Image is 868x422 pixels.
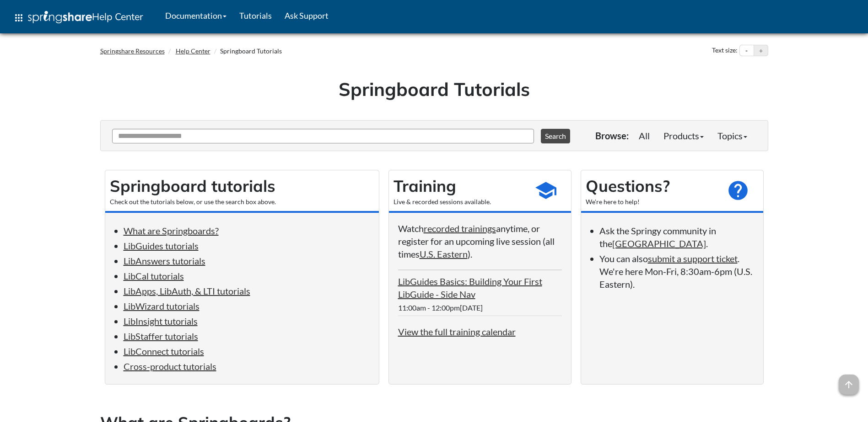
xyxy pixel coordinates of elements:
a: What are Springboards? [124,225,219,236]
span: apps [13,12,24,23]
h2: Questions? [586,175,717,197]
li: Ask the Springy community in the . [599,224,754,250]
button: Decrease text size [740,45,754,56]
button: Search [541,129,570,143]
a: LibWizard tutorials [124,301,199,311]
a: Topics [711,127,754,145]
a: Help Center [176,47,210,55]
span: arrow_upward [839,375,859,395]
a: LibConnect tutorials [124,346,204,357]
a: U.S. Eastern [420,248,468,259]
h2: Springboard tutorials [110,175,374,197]
a: LibStaffer tutorials [124,331,198,342]
a: LibInsight tutorials [124,316,198,327]
div: Live & recorded sessions available. [394,197,525,206]
h2: Training [394,175,525,197]
p: Browse: [595,129,629,142]
a: Products [657,127,711,145]
a: recorded trainings [424,223,496,234]
a: submit a support ticket [648,253,738,264]
img: Springshare [28,11,92,23]
h1: Springboard Tutorials [107,76,761,102]
a: arrow_upward [839,375,859,386]
a: Tutorials [233,4,278,27]
a: Springshare Resources [100,47,165,55]
span: help [727,179,749,202]
div: Text size: [710,45,739,57]
a: Documentation [159,4,233,27]
a: View the full training calendar [398,326,516,337]
a: LibGuides tutorials [124,240,199,251]
a: LibGuides Basics: Building Your First LibGuide - Side Nav [398,276,542,300]
a: LibCal tutorials [124,270,184,281]
li: You can also . We're here Mon-Fri, 8:30am-6pm (U.S. Eastern). [599,252,754,290]
p: Watch anytime, or register for an upcoming live session (all times ). [398,222,562,260]
a: LibAnswers tutorials [124,255,205,266]
div: Check out the tutorials below, or use the search box above. [110,197,374,206]
a: All [632,127,657,145]
span: 11:00am - 12:00pm[DATE] [398,303,483,312]
a: LibApps, LibAuth, & LTI tutorials [124,285,250,296]
span: Help Center [92,11,143,22]
li: Springboard Tutorials [212,47,282,56]
button: Increase text size [754,45,768,56]
div: We're here to help! [586,197,717,206]
a: [GEOGRAPHIC_DATA] [612,238,706,249]
a: Cross-product tutorials [124,361,216,372]
a: Ask Support [278,4,335,27]
a: apps Help Center [7,4,150,32]
span: school [534,179,557,202]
